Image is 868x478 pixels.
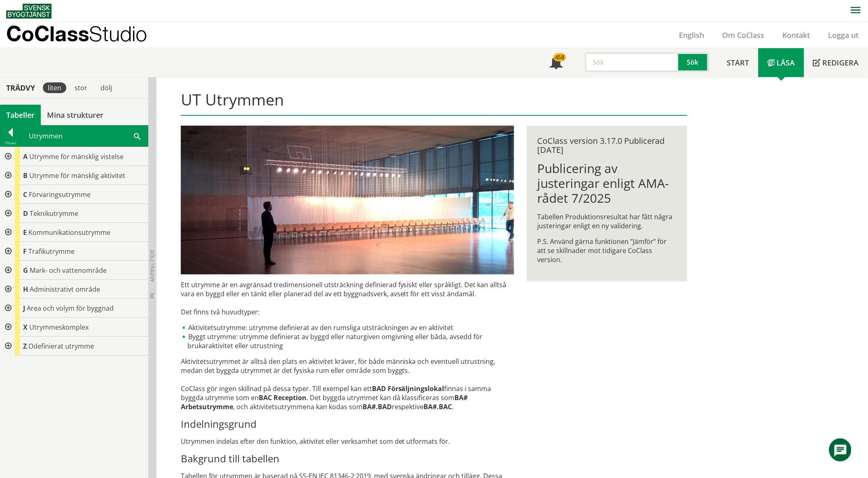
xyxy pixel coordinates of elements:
a: Kontakt [774,30,819,40]
h1: UT Utrymmen [181,90,687,116]
span: B [23,171,28,180]
strong: BA#.BAD [363,402,392,411]
span: Notifikationer [550,57,563,70]
a: Logga ut [819,30,868,40]
a: Redigera [804,48,868,77]
span: Kommunikationsutrymme [28,228,110,237]
strong: BAD Försäljningslokal [372,384,445,393]
a: Om CoClass [714,30,774,40]
button: Sök [678,52,709,72]
div: CoClass version 3.17.0 Publicerad [DATE] [538,136,676,155]
span: X [23,323,28,332]
span: Sök i tabellen [134,131,140,140]
h3: Bakgrund till tabellen [181,452,514,465]
span: Z [23,342,27,351]
span: A [23,152,28,161]
span: Start [727,58,749,68]
span: Area och volym för byggnad [27,304,114,313]
a: Läsa [758,48,804,77]
img: Svensk Byggtjänst [6,4,51,19]
strong: BAC Reception [259,393,306,402]
span: Redigera [823,58,859,68]
span: Teknikutrymme [30,209,78,218]
span: Utrymme för mänsklig vistelse [29,152,124,161]
span: Dölj trädvy [149,250,156,282]
div: 458 [554,53,566,61]
div: stor [70,82,92,93]
a: Mina strukturer [41,105,110,125]
span: D [23,209,28,218]
span: J [23,304,25,313]
div: Tillbaka [0,140,21,146]
li: Byggt utrymme: utrymme definierat av byggd eller naturgiven omgivning eller båda, avsedd för bruk... [181,332,514,350]
strong: BA#.BAC [424,402,452,411]
a: 458 [540,48,572,77]
span: G [23,266,28,275]
div: Trädvy [2,83,40,92]
span: E [23,228,27,237]
span: C [23,190,27,199]
span: Odefinierat utrymme [28,342,94,351]
span: Studio [89,21,147,46]
p: Tabellen Produktionsresultat har fått några justeringar enligt en ny validering. [538,212,676,230]
span: Förvaringsutrymme [29,190,91,199]
span: Trafikutrymme [28,247,75,256]
a: CoClassStudio [6,22,165,48]
img: utrymme.jpg [181,126,514,274]
h1: Publicering av justeringar enligt AMA-rådet 7/2025 [538,161,676,206]
div: dölj [96,82,117,93]
a: Start [718,48,758,77]
span: Mark- och vattenområde [30,266,107,275]
span: Utrymmeskomplex [29,323,89,332]
a: English [670,30,714,40]
li: Aktivitetsutrymme: utrymme definierat av den rumsliga utsträckningen av en aktivitet [181,323,514,332]
p: CoClass [6,29,147,38]
h3: Indelningsgrund [181,418,514,430]
p: P.S. Använd gärna funktionen ”Jämför” för att se skillnader mot tidigare CoClass version. [538,237,676,264]
span: Läsa [777,58,795,68]
span: F [23,247,27,256]
span: Administrativt område [30,285,100,294]
span: Utrymme för mänsklig aktivitet [29,171,125,180]
input: Sök [585,52,678,72]
div: liten [43,82,66,93]
span: H [23,285,28,294]
div: Utrymmen [21,126,148,146]
strong: BA# Arbetsutrymme [181,393,468,411]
